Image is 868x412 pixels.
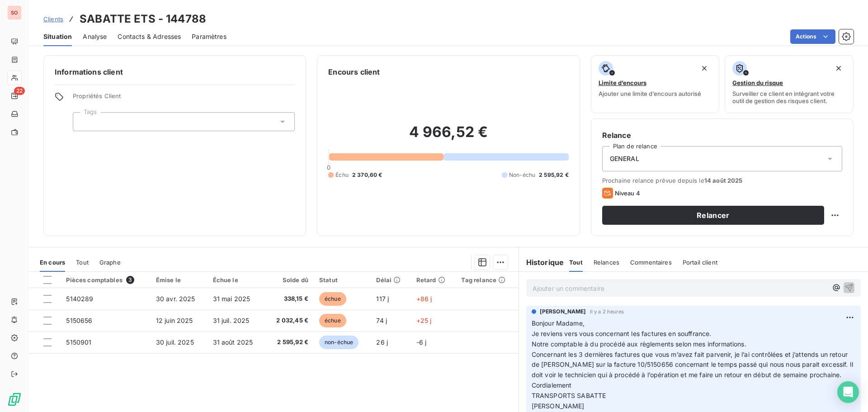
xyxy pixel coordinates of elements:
[532,381,572,389] span: Cordialement
[66,317,92,324] span: 5150656
[683,259,717,266] span: Portail client
[532,319,585,327] span: Bonjour Madame,
[540,308,586,316] span: [PERSON_NAME]
[319,336,359,349] span: non-échue
[192,32,226,41] span: Paramètres
[319,276,365,284] div: Statut
[83,32,107,41] span: Analyse
[532,392,606,399] span: TRANSPORTS SABATTE
[594,259,619,266] span: Relances
[319,314,346,327] span: échue
[602,130,842,141] h6: Relance
[376,338,388,346] span: 26 j
[271,338,308,347] span: 2 595,92 €
[335,171,349,179] span: Échu
[327,164,330,171] span: 0
[610,154,639,163] span: GENERAL
[352,171,382,179] span: 2 370,60 €
[837,381,859,403] div: Open Intercom Messenger
[519,257,564,268] h6: Historique
[532,330,712,337] span: Je reviens vers vous concernant les factures en souffrance.
[602,206,824,225] button: Relancer
[509,171,535,179] span: Non-échu
[569,259,583,266] span: Tout
[591,55,720,113] button: Limite d’encoursAjouter une limite d’encours autorisé
[416,317,432,324] span: +25 j
[532,402,585,410] span: [PERSON_NAME]
[14,87,25,95] span: 22
[43,32,72,41] span: Situation
[532,340,746,348] span: Notre comptable à du procédé aux règlements selon mes informations.
[213,295,250,303] span: 31 mai 2025
[599,79,646,86] span: Limite d’encours
[213,317,250,324] span: 31 juil. 2025
[461,276,513,284] div: Tag relance
[704,177,743,184] span: 14 août 2025
[725,55,854,113] button: Gestion du risqueSurveiller ce client en intégrant votre outil de gestion des risques client.
[416,276,451,284] div: Retard
[732,79,783,86] span: Gestion du risque
[376,295,389,303] span: 117 j
[156,338,194,346] span: 30 juil. 2025
[532,350,855,379] span: Concernant les 3 dernières factures que vous m’avez fait parvenir, je l’ai contrôlées et j’attend...
[328,123,568,150] h2: 4 966,52 €
[43,14,63,24] a: Clients
[118,32,181,41] span: Contacts & Adresses
[66,338,91,346] span: 5150901
[7,89,21,103] a: 22
[602,177,842,184] span: Prochaine relance prévue depuis le
[416,295,432,303] span: +86 j
[539,171,569,179] span: 2 595,92 €
[599,90,701,97] span: Ajouter une limite d’encours autorisé
[55,66,295,77] h6: Informations client
[732,90,846,104] span: Surveiller ce client en intégrant votre outil de gestion des risques client.
[376,317,387,324] span: 74 j
[590,309,624,314] span: il y a 2 heures
[156,276,202,284] div: Émise le
[80,118,88,126] input: Ajouter une valeur
[328,66,380,77] h6: Encours client
[7,5,22,20] div: SO
[790,29,835,44] button: Actions
[99,259,121,266] span: Graphe
[66,276,145,284] div: Pièces comptables
[376,276,405,284] div: Délai
[319,292,346,306] span: échue
[213,338,253,346] span: 31 août 2025
[126,276,134,284] span: 3
[213,276,260,284] div: Échue le
[271,316,308,325] span: 2 032,45 €
[630,259,672,266] span: Commentaires
[416,338,427,346] span: -6 j
[271,294,308,303] span: 338,15 €
[271,276,308,284] div: Solde dû
[73,92,295,105] span: Propriétés Client
[156,295,195,303] span: 30 avr. 2025
[66,295,93,303] span: 5140289
[615,189,640,197] span: Niveau 4
[156,317,193,324] span: 12 juin 2025
[80,11,206,27] h3: SABATTE ETS - 144788
[43,15,63,23] span: Clients
[7,392,22,407] img: Logo LeanPay
[40,259,65,266] span: En cours
[76,259,89,266] span: Tout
